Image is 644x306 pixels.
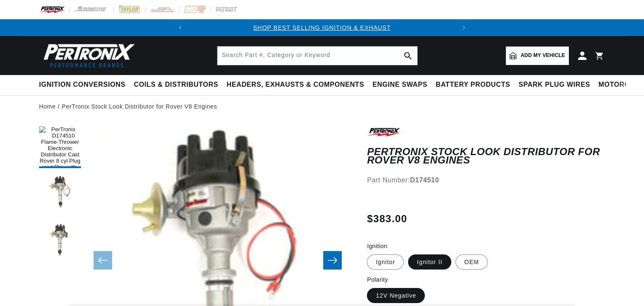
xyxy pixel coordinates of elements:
label: OEM [456,254,488,270]
button: Load image 1 in gallery view [39,126,81,168]
button: Load image 2 in gallery view [39,172,81,214]
label: Ignitor II [408,254,451,270]
button: Slide left [94,251,112,270]
legend: Ignition [367,242,388,251]
a: Home [39,102,56,111]
strong: D174510 [410,176,439,184]
img: Pertronix [39,41,136,70]
nav: breadcrumbs [39,102,605,111]
span: Battery Products [436,80,510,89]
button: search button [399,47,417,65]
span: Ignition Conversions [39,80,126,89]
span: Add my vehicle [521,52,565,60]
a: SHOP BEST SELLING IGNITION & EXHAUST [253,24,391,31]
summary: Battery Products [432,75,514,95]
div: 1 of 2 [188,23,456,32]
button: Translation missing: en.sections.announcements.previous_announcement [172,19,188,36]
span: Engine Swaps [372,80,427,89]
button: Translation missing: en.sections.announcements.next_announcement [456,19,472,36]
span: Headers, Exhausts & Components [227,80,364,89]
summary: Ignition Conversions [39,75,130,95]
button: Slide right [323,251,342,270]
summary: Engine Swaps [368,75,432,95]
slideshow-component: Translation missing: en.sections.announcements.announcement_bar [18,19,626,36]
span: $383.00 [367,211,407,226]
a: Add my vehicle [506,47,569,65]
h1: PerTronix Stock Look Distributor for Rover V8 Engines [367,148,605,165]
a: PerTronix Stock Look Distributor for Rover V8 Engines [62,102,217,111]
input: Search Part #, Category or Keyword [217,47,417,65]
span: Spark Plug Wires [518,80,590,89]
legend: Polarity [367,275,389,284]
div: Part Number: [367,175,605,186]
label: Ignitor [367,254,404,270]
summary: Spark Plug Wires [514,75,594,95]
label: 12V Negative [367,288,425,303]
summary: Coils & Distributors [130,75,223,95]
span: Coils & Distributors [134,80,218,89]
button: Load image 3 in gallery view [39,218,81,260]
summary: Headers, Exhausts & Components [223,75,368,95]
div: Announcement [188,23,456,32]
